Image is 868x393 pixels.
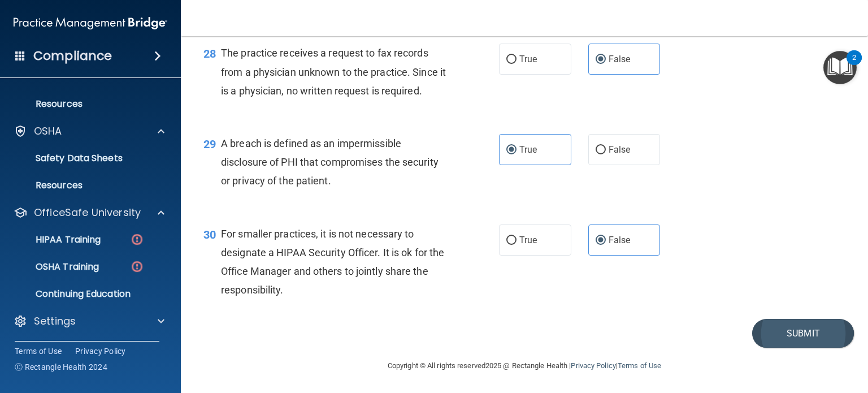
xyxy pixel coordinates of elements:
[221,137,439,187] span: A breach is defined as an impermissible disclosure of PHI that compromises the security or privac...
[596,236,606,245] input: False
[15,361,107,373] span: Ⓒ Rectangle Health 2024
[7,288,162,300] p: Continuing Education
[34,124,62,138] p: OSHA
[506,146,517,154] input: True
[130,232,144,247] img: danger-circle.6113f641.png
[7,153,162,164] p: Safety Data Sheets
[7,234,101,245] p: HIPAA Training
[852,58,856,72] div: 2
[203,47,216,61] span: 28
[7,180,162,191] p: Resources
[7,261,99,273] p: OSHA Training
[506,236,517,245] input: True
[609,144,631,155] span: False
[14,314,164,328] a: Settings
[571,361,615,370] a: Privacy Policy
[609,54,631,64] span: False
[519,54,537,64] span: True
[203,228,216,241] span: 30
[14,206,164,219] a: OfficeSafe University
[752,319,854,348] button: Submit
[7,98,162,110] p: Resources
[14,12,167,34] img: PMB logo
[14,124,164,138] a: OSHA
[75,346,126,357] a: Privacy Policy
[15,346,62,357] a: Terms of Use
[596,55,606,64] input: False
[203,137,216,151] span: 29
[34,206,141,219] p: OfficeSafe University
[506,55,517,64] input: True
[33,48,112,64] h4: Compliance
[221,47,446,96] span: The practice receives a request to fax records from a physician unknown to the practice. Since it...
[318,348,731,384] div: Copyright © All rights reserved 2025 @ Rectangle Health | |
[519,235,537,245] span: True
[519,144,537,155] span: True
[609,235,631,245] span: False
[618,361,661,370] a: Terms of Use
[596,146,606,154] input: False
[823,51,857,84] button: Open Resource Center, 2 new notifications
[130,260,144,274] img: danger-circle.6113f641.png
[221,228,444,296] span: For smaller practices, it is not necessary to designate a HIPAA Security Officer. It is ok for th...
[34,314,76,328] p: Settings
